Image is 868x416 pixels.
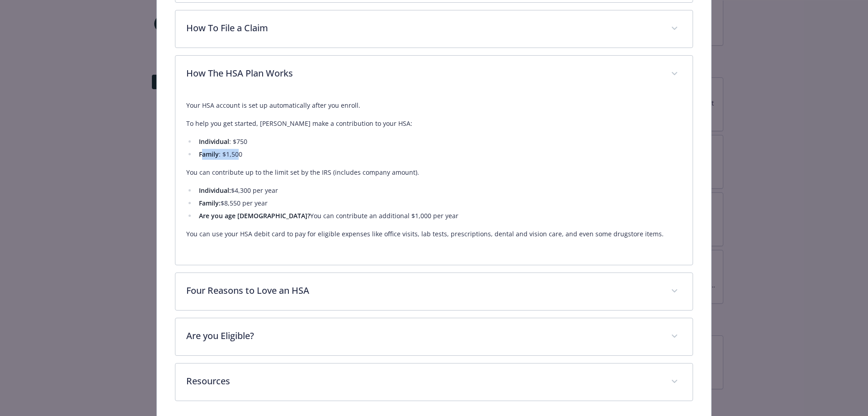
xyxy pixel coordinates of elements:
[196,198,682,209] li: $8,550 per year
[199,150,219,158] strong: Family
[175,273,693,310] div: Four Reasons to Love an HSA
[186,167,682,178] p: You can contribute up to the limit set by the IRS (includes company amount).
[175,56,693,93] div: How The HSA Plan Works
[196,136,682,147] li: : $750
[175,363,693,401] div: Resources
[186,118,682,129] p: To help you get started, [PERSON_NAME] make a contribution to your HSA:
[186,67,660,80] p: How The HSA Plan Works
[199,199,221,207] strong: Family:
[186,229,682,239] p: You can use your HSA debit card to pay for eligible expenses like office visits, lab tests, presc...
[186,374,660,388] p: Resources
[186,100,682,111] p: Your HSA account is set up automatically after you enroll.
[186,284,660,297] p: Four Reasons to Love an HSA
[175,93,693,265] div: How The HSA Plan Works
[199,137,229,146] strong: Individual
[175,10,693,48] div: How To File a Claim
[186,329,660,343] p: Are you Eligible?
[199,211,310,220] strong: Are you age [DEMOGRAPHIC_DATA]?
[196,210,682,221] li: You can contribute an additional $1,000 per year
[175,318,693,355] div: Are you Eligible?
[196,185,682,196] li: $4,300 per year
[199,186,231,195] strong: Individual:
[196,149,682,160] li: : $1,500
[186,21,660,35] p: How To File a Claim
